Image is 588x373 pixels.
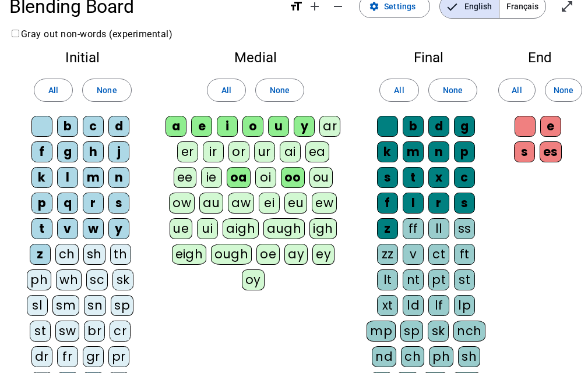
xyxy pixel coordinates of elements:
[284,244,308,265] div: ay
[12,30,19,37] input: Gray out non-words (experimental)
[110,244,131,265] div: th
[169,193,195,214] div: ow
[57,167,78,188] div: l
[31,218,52,239] div: t
[403,167,424,188] div: t
[540,116,561,137] div: e
[166,51,346,65] h2: Medial
[394,83,404,97] span: All
[403,116,424,137] div: b
[9,29,172,40] label: Gray out non-words (experimental)
[428,116,449,137] div: d
[108,346,129,367] div: pr
[512,83,522,97] span: All
[255,79,304,102] button: None
[30,244,51,265] div: z
[52,295,79,316] div: sm
[83,193,104,214] div: r
[177,141,198,162] div: er
[309,167,333,188] div: ou
[428,167,449,188] div: x
[284,193,307,214] div: eu
[242,269,265,290] div: oy
[369,1,379,12] mat-icon: settings
[554,83,573,97] span: None
[19,51,147,65] h2: Initial
[400,321,423,342] div: sp
[256,244,280,265] div: oe
[377,193,398,214] div: f
[403,244,424,265] div: v
[428,141,449,162] div: n
[403,295,424,316] div: ld
[270,83,290,97] span: None
[83,167,104,188] div: m
[281,167,305,188] div: oo
[174,167,196,188] div: ee
[84,295,106,316] div: sn
[454,295,475,316] div: lp
[263,218,305,239] div: augh
[242,116,263,137] div: o
[83,116,104,137] div: c
[403,269,424,290] div: nt
[454,141,475,162] div: p
[83,218,104,239] div: w
[112,269,133,290] div: sk
[259,193,280,214] div: ei
[211,244,252,265] div: ough
[111,295,133,316] div: sp
[172,244,207,265] div: eigh
[55,244,79,265] div: ch
[228,193,254,214] div: aw
[108,193,129,214] div: s
[83,141,104,162] div: h
[227,167,251,188] div: oa
[377,269,398,290] div: lt
[217,116,238,137] div: i
[97,83,117,97] span: None
[57,141,78,162] div: g
[55,321,79,342] div: sw
[403,141,424,162] div: m
[27,295,48,316] div: sl
[57,218,78,239] div: v
[203,141,224,162] div: ir
[170,218,192,239] div: ue
[454,269,475,290] div: st
[403,193,424,214] div: l
[545,79,582,102] button: None
[83,244,105,265] div: sh
[27,269,51,290] div: ph
[57,193,78,214] div: q
[377,141,398,162] div: k
[319,116,340,137] div: ar
[110,321,131,342] div: cr
[108,218,129,239] div: y
[83,346,104,367] div: gr
[540,141,562,162] div: es
[56,269,82,290] div: wh
[377,218,398,239] div: z
[221,83,231,97] span: All
[428,295,449,316] div: lf
[223,218,259,239] div: aigh
[511,51,569,65] h2: End
[364,51,492,65] h2: Final
[166,116,186,137] div: a
[207,79,246,102] button: All
[82,79,131,102] button: None
[377,167,398,188] div: s
[199,193,223,214] div: au
[201,167,222,188] div: ie
[454,244,475,265] div: ft
[48,83,58,97] span: All
[108,141,129,162] div: j
[294,116,315,137] div: y
[403,218,424,239] div: ff
[498,79,536,102] button: All
[454,193,475,214] div: s
[305,141,329,162] div: ea
[30,321,51,342] div: st
[367,321,396,342] div: mp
